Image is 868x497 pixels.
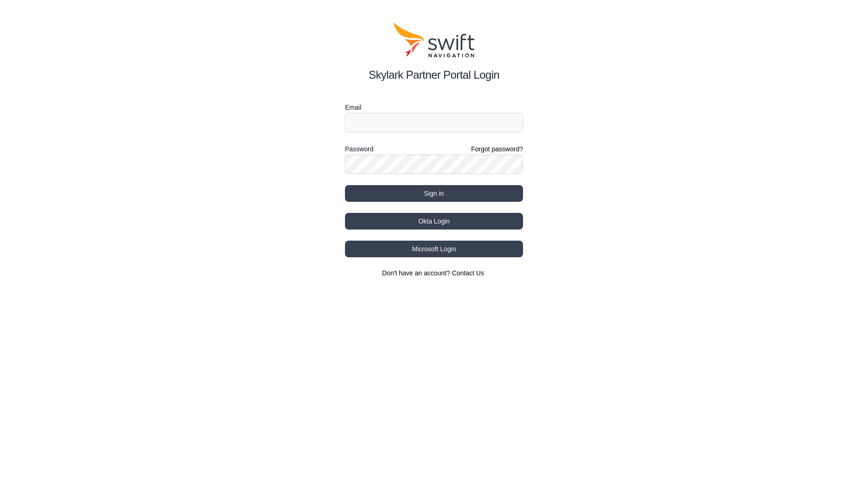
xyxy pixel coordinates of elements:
[345,268,523,278] section: Don't have an account?
[471,144,523,154] a: Forgot password?
[345,143,373,155] label: Password
[452,269,484,277] a: Contact Us
[345,102,523,113] label: Email
[345,213,523,230] button: Okta Login
[345,67,523,83] h2: Skylark Partner Portal Login
[345,241,523,257] button: Microsoft Login
[345,185,523,202] button: Sign in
